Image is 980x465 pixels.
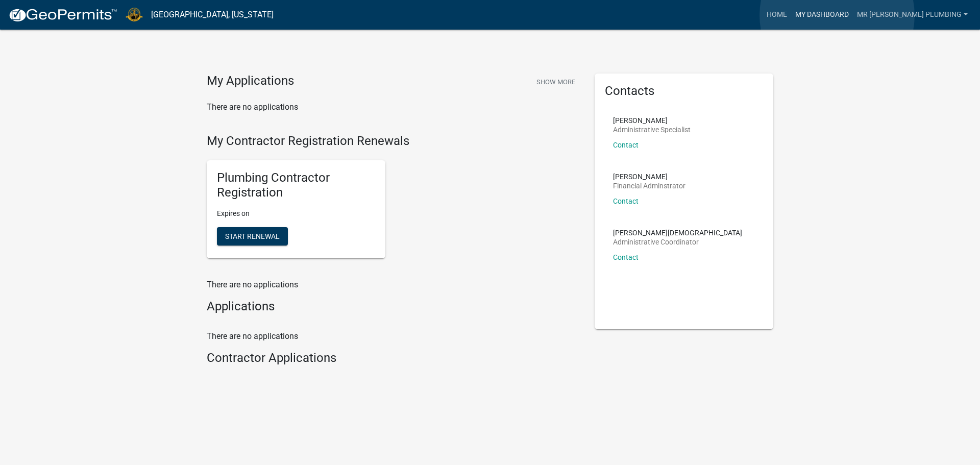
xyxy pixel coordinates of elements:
a: [GEOGRAPHIC_DATA], [US_STATE] [151,6,274,23]
p: [PERSON_NAME] [613,117,691,124]
a: Contact [613,253,639,261]
h4: Contractor Applications [207,351,579,365]
a: Mr [PERSON_NAME] Plumbing [853,5,972,25]
wm-registration-list-section: My Contractor Registration Renewals [207,134,579,266]
button: Show More [532,74,579,90]
p: There are no applications [207,279,579,291]
h4: Applications [207,299,579,314]
wm-workflow-list-section: Applications [207,299,579,318]
h4: My Applications [207,74,294,89]
wm-workflow-list-section: Contractor Applications [207,351,579,370]
p: Financial Adminstrator [613,182,685,189]
button: Start Renewal [217,227,288,246]
h5: Contacts [605,84,763,99]
p: [PERSON_NAME][DEMOGRAPHIC_DATA] [613,229,742,236]
a: My Dashboard [791,5,853,25]
p: Administrative Coordinator [613,238,742,246]
a: Home [763,5,791,25]
p: There are no applications [207,330,579,342]
a: Contact [613,141,639,149]
p: Administrative Specialist [613,126,691,133]
img: La Porte County, Indiana [126,8,143,21]
h5: Plumbing Contractor Registration [217,170,375,200]
h4: My Contractor Registration Renewals [207,134,579,149]
p: There are no applications [207,101,579,113]
p: Expires on [217,208,375,219]
a: Contact [613,197,639,205]
p: [PERSON_NAME] [613,173,685,180]
span: Start Renewal [225,232,280,240]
